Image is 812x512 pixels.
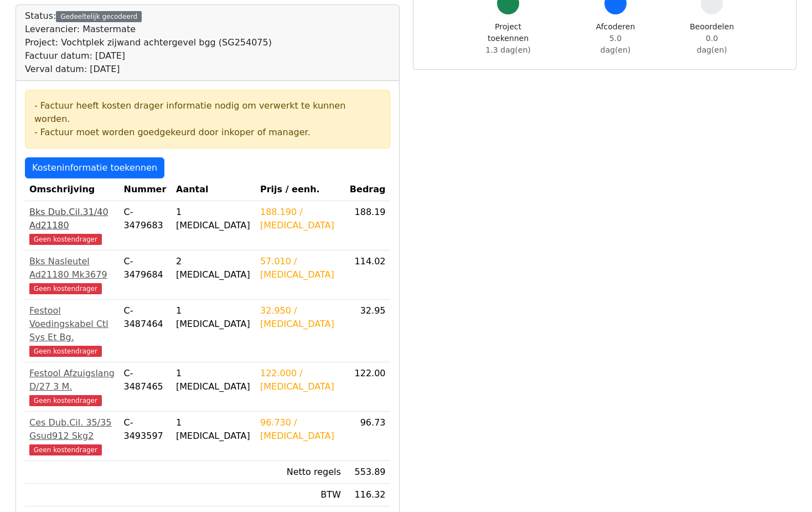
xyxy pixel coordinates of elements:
div: Verval datum: [DATE] [25,63,272,76]
div: Afcoderen [594,21,637,56]
td: 32.95 [345,300,390,362]
th: Prijs / eenh. [256,178,345,201]
div: 2 [MEDICAL_DATA] [176,255,251,281]
div: 1 [MEDICAL_DATA] [176,206,251,232]
div: 1 [MEDICAL_DATA] [176,416,251,443]
div: Project: Vochtplek zijwand achtergevel bgg (SG254075) [25,36,272,49]
td: Netto regels [256,461,345,484]
td: C-3487465 [119,362,172,412]
div: 1 [MEDICAL_DATA] [176,304,251,331]
div: 188.190 / [MEDICAL_DATA] [260,206,341,232]
td: 122.00 [345,362,390,412]
a: Kosteninformatie toekennen [25,157,164,178]
a: Festool Afzuigslang D/27 3 M.Geen kostendrager [29,367,115,407]
div: Bks Dub.Cil.31/40 Ad21180 [29,206,115,232]
td: C-3493597 [119,412,172,461]
td: BTW [256,484,345,506]
th: Aantal [172,178,256,201]
div: Beoordelen [690,21,734,56]
div: Gedeeltelijk gecodeerd [56,11,142,22]
td: 188.19 [345,201,390,250]
div: 32.950 / [MEDICAL_DATA] [260,304,341,331]
div: Ces Dub.Cil. 35/35 Gsud912 Skg2 [29,416,115,443]
div: - Factuur moet worden goedgekeurd door inkoper of manager. [34,126,381,139]
span: Geen kostendrager [29,234,102,245]
td: C-3479684 [119,250,172,300]
td: 96.73 [345,412,390,461]
td: 116.32 [345,484,390,506]
td: 114.02 [345,250,390,300]
div: Project toekennen [475,21,541,56]
span: Geen kostendrager [29,395,102,406]
div: 57.010 / [MEDICAL_DATA] [260,255,341,281]
a: Bks Dub.Cil.31/40 Ad21180Geen kostendrager [29,206,115,245]
div: 96.730 / [MEDICAL_DATA] [260,416,341,443]
div: Festool Voedingskabel Ctl Sys Et Bg. [29,304,115,344]
th: Nummer [119,178,172,201]
th: Omschrijving [25,178,119,201]
div: 1 [MEDICAL_DATA] [176,367,251,393]
div: Leverancier: Mastermate [25,23,272,36]
div: - Factuur heeft kosten drager informatie nodig om verwerkt te kunnen worden. [34,99,381,126]
span: Geen kostendrager [29,346,102,357]
div: 122.000 / [MEDICAL_DATA] [260,367,341,393]
td: C-3487464 [119,300,172,362]
td: 553.89 [345,461,390,484]
a: Festool Voedingskabel Ctl Sys Et Bg.Geen kostendrager [29,304,115,357]
div: Festool Afzuigslang D/27 3 M. [29,367,115,393]
span: 0.0 dag(en) [697,34,727,54]
td: C-3479683 [119,201,172,250]
a: Bks Nasleutel Ad21180 Mk3679Geen kostendrager [29,255,115,295]
a: Ces Dub.Cil. 35/35 Gsud912 Skg2Geen kostendrager [29,416,115,456]
span: 1.3 dag(en) [485,45,530,54]
th: Bedrag [345,178,390,201]
span: 5.0 dag(en) [601,34,631,54]
span: Geen kostendrager [29,444,102,455]
div: Status: [25,9,272,76]
div: Bks Nasleutel Ad21180 Mk3679 [29,255,115,281]
span: Geen kostendrager [29,283,102,294]
div: Factuur datum: [DATE] [25,49,272,63]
